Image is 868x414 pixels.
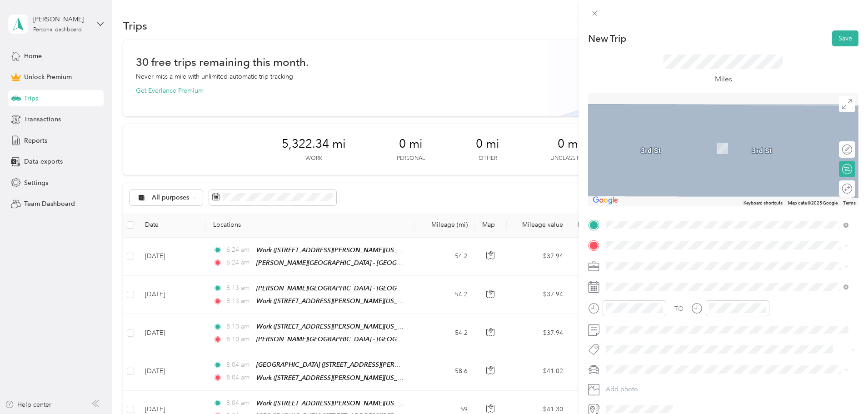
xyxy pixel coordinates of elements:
span: Map data ©2025 Google [788,200,838,205]
button: Add photo [603,383,858,396]
div: TO [674,304,683,314]
button: Keyboard shortcuts [743,200,783,206]
button: Save [832,30,858,46]
iframe: Everlance-gr Chat Button Frame [817,363,868,414]
a: Open this area in Google Maps (opens a new window) [590,195,620,206]
img: Google [590,195,620,206]
p: Miles [715,74,732,85]
p: New Trip [588,32,626,45]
